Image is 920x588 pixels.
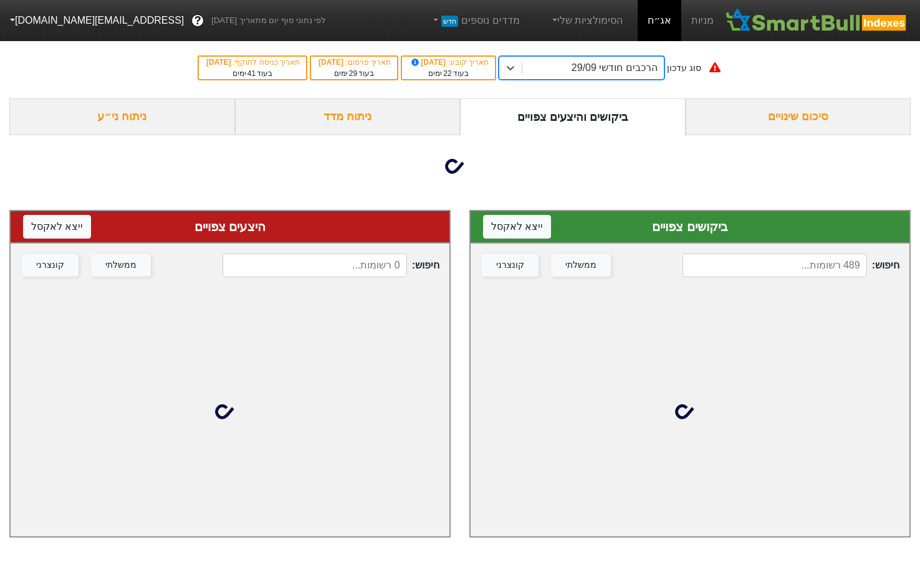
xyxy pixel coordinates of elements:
[36,258,64,272] div: קונצרני
[545,8,628,33] a: הסימולציות שלי
[572,60,658,75] div: הרכבים חודשי 29/09
[215,397,245,427] img: loading...
[445,151,475,181] img: loading...
[551,254,611,277] button: ממשלתי
[319,58,345,67] span: [DATE]
[408,68,489,79] div: בעוד ימים
[724,8,910,33] img: SmartBull
[206,58,233,67] span: [DATE]
[223,254,406,277] input: 0 רשומות...
[235,98,461,135] div: ניתוח מדד
[349,69,357,78] span: 29
[247,69,256,78] span: 41
[686,98,911,135] div: סיכום שינויים
[496,258,524,272] div: קונצרני
[223,254,439,277] span: חיפוש :
[410,58,448,67] span: [DATE]
[667,62,701,75] div: סוג עדכון
[482,254,539,277] button: קונצרני
[105,258,137,272] div: ממשלתי
[683,254,899,277] span: חיפוש :
[443,69,451,78] span: 22
[483,217,897,236] div: ביקושים צפויים
[9,98,235,135] div: ניתוח ני״ע
[22,254,79,277] button: קונצרני
[205,57,300,68] div: תאריך כניסה לתוקף :
[408,57,489,68] div: תאריך קובע :
[23,215,91,239] button: ייצא לאקסל
[205,68,300,79] div: בעוד ימים
[426,8,525,33] a: מדדים נוספיםחדש
[317,57,391,68] div: תאריך פרסום :
[675,397,705,427] img: loading...
[194,12,201,29] span: ?
[683,254,866,277] input: 489 רשומות...
[483,215,551,239] button: ייצא לאקסל
[441,16,458,27] span: חדש
[23,217,437,236] div: היצעים צפויים
[565,258,597,272] div: ממשלתי
[91,254,151,277] button: ממשלתי
[317,68,391,79] div: בעוד ימים
[460,98,686,135] div: ביקושים והיצעים צפויים
[211,14,325,27] span: לפי נתוני סוף יום מתאריך [DATE]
